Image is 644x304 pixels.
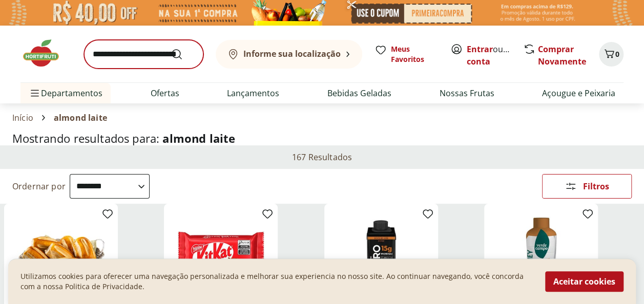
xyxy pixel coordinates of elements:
[467,44,523,67] a: Criar conta
[84,40,203,69] input: search
[12,132,632,145] h1: Mostrando resultados para:
[467,43,512,68] span: ou
[54,113,107,122] span: almond laite
[29,81,102,105] span: Departamentos
[12,113,33,122] a: Início
[12,181,66,192] label: Ordernar por
[171,48,195,60] button: Submit Search
[583,182,609,190] span: Filtros
[292,151,352,163] h2: 167 Resultados
[216,40,362,69] button: Informe sua localização
[542,87,615,99] a: Açougue e Peixaria
[615,49,619,59] span: 0
[243,48,341,59] b: Informe sua localização
[542,174,632,199] button: Filtros
[545,271,624,292] button: Aceitar cookies
[565,180,577,192] svg: Abrir Filtros
[20,38,72,69] img: Hortifruti
[327,87,391,99] a: Bebidas Geladas
[227,87,279,99] a: Lançamentos
[391,44,438,64] span: Meus Favoritos
[29,81,41,105] button: Menu
[375,44,438,64] a: Meus Favoritos
[20,271,533,292] p: Utilizamos cookies para oferecer uma navegação personalizada e melhorar sua experiencia no nosso ...
[439,87,494,99] a: Nossas Frutas
[162,131,235,146] span: almond laite
[599,42,624,67] button: Carrinho
[538,44,586,67] a: Comprar Novamente
[467,44,493,55] a: Entrar
[151,87,179,99] a: Ofertas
